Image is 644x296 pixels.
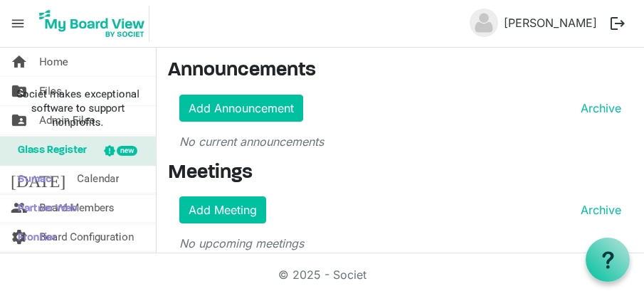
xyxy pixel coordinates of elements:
span: Frontier [11,224,56,253]
button: logout [603,9,633,38]
a: Add Meeting [179,196,266,223]
span: Societ makes exceptional software to support nonprofits. [6,87,149,129]
span: menu [4,10,31,37]
a: Archive [575,201,621,218]
span: Partner Web [11,195,78,223]
span: Sumac [11,166,51,194]
span: Home [39,48,68,76]
a: [PERSON_NAME] [498,9,603,37]
h3: Announcements [168,59,633,83]
span: folder_shared [11,77,28,105]
img: no-profile-picture.svg [470,9,498,37]
a: Add Announcement [179,95,303,122]
img: My Board View Logo [35,6,149,41]
p: No upcoming meetings [179,235,621,252]
h3: Meetings [168,162,633,186]
span: Files [39,77,62,105]
div: new [117,146,137,156]
a: © 2025 - Societ [278,268,366,282]
span: home [11,48,28,76]
span: Glass Register [11,137,87,165]
a: My Board View Logo [35,6,155,41]
p: No current announcements [179,133,621,150]
a: Archive [575,100,621,117]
